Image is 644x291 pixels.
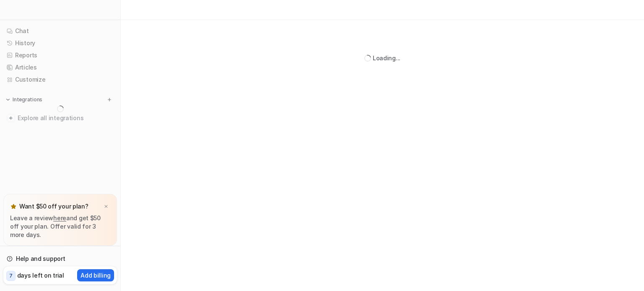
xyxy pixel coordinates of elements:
img: menu_add.svg [106,97,112,103]
p: Integrations [13,96,42,103]
a: Explore all integrations [3,112,117,124]
a: Customize [3,74,117,85]
p: Leave a review and get $50 off your plan. Offer valid for 3 more days. [10,214,110,239]
p: Want $50 off your plan? [19,202,88,211]
a: History [3,37,117,49]
img: star [10,203,17,210]
div: Loading... [373,54,400,62]
p: Add billing [80,271,111,280]
img: x [104,204,109,209]
a: Chat [3,25,117,37]
img: explore all integrations [7,114,15,122]
a: Articles [3,62,117,73]
a: Help and support [3,253,117,265]
a: here [53,214,66,221]
img: expand menu [5,97,11,103]
button: Integrations [3,95,45,104]
span: Explore all integrations [18,111,114,125]
button: Add billing [77,269,114,281]
p: 7 [9,272,13,280]
p: days left on trial [17,271,64,280]
a: Reports [3,49,117,61]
